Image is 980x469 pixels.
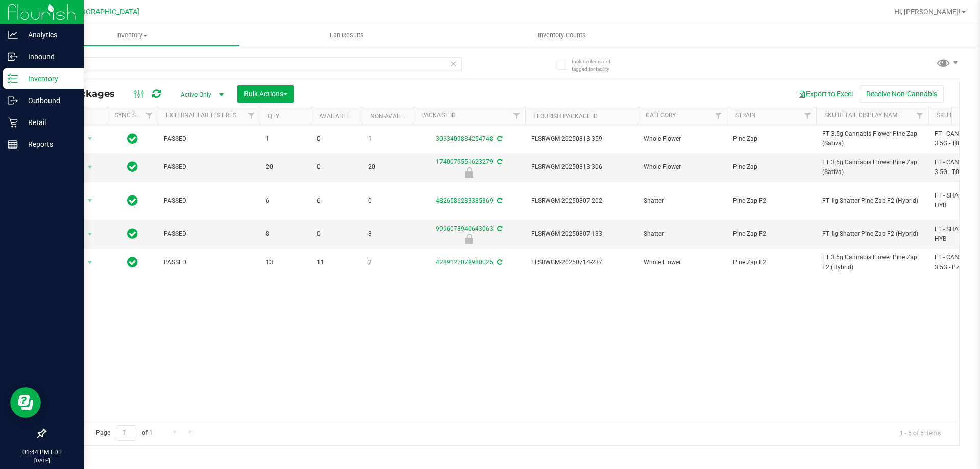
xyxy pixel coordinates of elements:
span: In Sync [127,255,138,269]
a: Inventory [24,24,239,46]
span: Sync from Compliance System [496,158,502,165]
span: Include items not tagged for facility [572,58,623,73]
a: Available [319,113,350,120]
span: FLSRWGM-20250813-359 [531,134,631,144]
a: Non-Available [370,113,415,120]
span: 1 [266,134,305,144]
a: Lab Results [239,24,454,46]
span: PASSED [164,229,254,239]
span: Pine Zap F2 [733,258,810,267]
span: FLSRWGM-20250807-183 [531,229,631,239]
span: Sync from Compliance System [496,197,502,204]
span: PASSED [164,258,254,267]
span: PASSED [164,196,254,206]
a: 9996078940643063 [436,225,493,232]
p: Analytics [18,29,79,41]
button: Receive Non-Cannabis [860,85,944,103]
span: 6 [266,196,305,206]
a: 3033409884254748 [436,135,493,142]
a: Strain [735,112,756,119]
span: 2 [368,258,407,267]
span: 13 [266,258,305,267]
inline-svg: Reports [8,139,18,150]
a: Package ID [421,112,456,119]
span: FT 3.5g Cannabis Flower Pine Zap F2 (Hybrid) [822,253,922,272]
span: 0 [317,134,356,144]
span: [GEOGRAPHIC_DATA] [69,8,139,16]
span: In Sync [127,193,138,208]
span: Shatter [644,229,721,239]
span: select [84,193,96,208]
a: 4826586283385869 [436,197,493,204]
p: [DATE] [5,457,79,464]
span: In Sync [127,160,138,174]
span: In Sync [127,227,138,241]
span: FT 1g Shatter Pine Zap F2 (Hybrid) [822,229,922,239]
a: 1740079551623279 [436,158,493,165]
span: Shatter [644,196,721,206]
p: Retail [18,116,79,129]
span: 0 [317,229,356,239]
span: 8 [266,229,305,239]
span: Page of 1 [87,425,161,441]
inline-svg: Retail [8,117,18,128]
span: Sync from Compliance System [496,135,502,142]
span: Whole Flower [644,162,721,172]
span: FLSRWGM-20250714-237 [531,258,631,267]
span: FLSRWGM-20250807-202 [531,196,631,206]
span: 0 [317,162,356,172]
span: Whole Flower [644,258,721,267]
a: Filter [141,107,158,125]
a: Qty [268,113,279,120]
p: Inbound [18,51,79,63]
span: Whole Flower [644,134,721,144]
span: Pine Zap [733,134,810,144]
span: FT 1g Shatter Pine Zap F2 (Hybrid) [822,196,922,206]
a: SKU Name [937,112,967,119]
p: Reports [18,138,79,151]
inline-svg: Inbound [8,52,18,62]
a: Filter [912,107,928,125]
p: Outbound [18,94,79,107]
p: 01:44 PM EDT [5,448,79,457]
span: Pine Zap F2 [733,196,810,206]
input: Search Package ID, Item Name, SKU, Lot or Part Number... [45,57,462,72]
a: Category [646,112,676,119]
span: In Sync [127,132,138,146]
span: Pine Zap F2 [733,229,810,239]
span: 20 [266,162,305,172]
span: Lab Results [316,31,378,40]
span: PASSED [164,134,254,144]
a: Sync Status [115,112,154,119]
iframe: Resource center [10,387,41,418]
span: Hi, [PERSON_NAME]! [894,8,961,16]
inline-svg: Outbound [8,95,18,106]
span: select [84,227,96,241]
a: External Lab Test Result [166,112,246,119]
a: Filter [799,107,816,125]
span: Sync from Compliance System [496,225,502,232]
a: 4289122078980025 [436,259,493,266]
span: select [84,132,96,146]
span: 1 - 5 of 5 items [892,425,949,440]
button: Bulk Actions [237,85,294,103]
a: Flourish Package ID [533,113,598,120]
input: 1 [117,425,135,441]
span: Inventory Counts [524,31,600,40]
span: FT 3.5g Cannabis Flower Pine Zap (Sativa) [822,129,922,149]
span: 11 [317,258,356,267]
inline-svg: Analytics [8,30,18,40]
span: select [84,256,96,270]
inline-svg: Inventory [8,73,18,84]
span: Sync from Compliance System [496,259,502,266]
span: 20 [368,162,407,172]
p: Inventory [18,72,79,85]
span: PASSED [164,162,254,172]
span: FLSRWGM-20250813-306 [531,162,631,172]
span: 8 [368,229,407,239]
span: select [84,160,96,175]
span: 0 [368,196,407,206]
span: All Packages [53,88,125,100]
a: Inventory Counts [454,24,669,46]
span: Inventory [24,31,239,40]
